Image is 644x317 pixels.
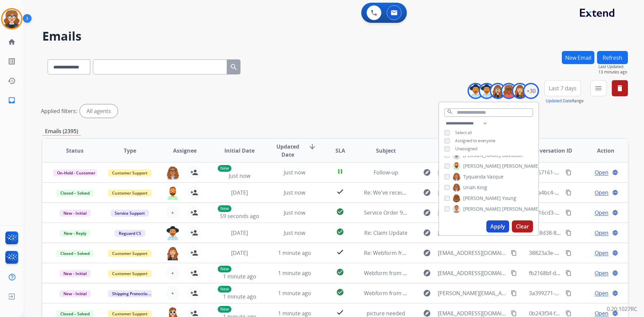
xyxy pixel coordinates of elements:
span: 1 minute ago [278,289,311,297]
mat-icon: content_copy [566,230,572,236]
button: Apply [486,220,509,232]
mat-icon: explore [423,249,431,257]
span: [PERSON_NAME][EMAIL_ADDRESS][DOMAIN_NAME] [438,289,507,297]
mat-icon: person_add [190,209,198,217]
span: New - Reply [60,230,90,237]
span: 3a399271-a902-4256-bc4d-2da6139ee4ac [529,289,633,297]
span: Just now [284,209,305,216]
mat-icon: check_circle [336,208,344,216]
h2: Emails [42,30,628,43]
span: Tyquanda [463,173,486,180]
span: Subject [376,147,396,155]
span: Customer Support [108,169,152,176]
span: [EMAIL_ADDRESS][DOMAIN_NAME] [438,229,507,237]
mat-icon: check_circle [336,228,344,236]
mat-icon: language [612,190,618,196]
mat-icon: language [612,230,618,236]
span: King [477,184,487,191]
span: [EMAIL_ADDRESS][DOMAIN_NAME] [438,189,507,197]
p: New [218,286,231,293]
span: Re: Webform from [EMAIL_ADDRESS][DOMAIN_NAME] on [DATE] [364,249,525,257]
mat-icon: home [8,38,16,46]
span: 1 minute ago [278,249,311,257]
span: [PERSON_NAME] [463,195,501,202]
span: 38823a3e-9474-4947-b1a1-9710b9ef906a [529,249,632,257]
mat-icon: arrow_downward [308,143,316,151]
span: Just now [284,229,305,236]
mat-icon: language [612,210,618,216]
mat-icon: search [447,109,453,115]
span: Last Updated: [598,64,628,69]
span: picture needed [367,310,405,317]
span: fb2168bf-d875-4beb-a84d-74e58a84db93 [529,269,632,277]
mat-icon: language [612,250,618,256]
mat-icon: content_copy [566,250,572,256]
span: Uriah [463,184,476,191]
span: Shipping Protection [108,290,154,297]
span: 1 minute ago [278,269,311,277]
span: Follow-up [374,169,398,176]
span: Open [595,189,608,197]
span: [EMAIL_ADDRESS][DOMAIN_NAME] [438,249,507,257]
span: Updated Date [273,143,303,159]
span: SLA [335,147,345,155]
span: Just now [284,169,305,176]
mat-icon: language [612,169,618,175]
mat-icon: check [336,188,344,196]
span: [EMAIL_ADDRESS][DOMAIN_NAME] [438,209,507,217]
span: 1 minute ago [223,293,256,300]
button: New Email [562,51,594,64]
span: Select all [455,130,472,136]
span: [PERSON_NAME] [502,163,540,169]
mat-icon: menu [594,84,602,92]
img: agent-avatar [166,166,179,180]
span: + [171,289,174,297]
div: All agents [80,104,118,118]
span: [PERSON_NAME] [463,163,501,169]
button: Refresh [597,51,628,64]
mat-icon: content_copy [566,270,572,276]
mat-icon: language [612,270,618,276]
span: Assignee [173,147,197,155]
mat-icon: content_copy [511,270,517,276]
button: + [166,206,179,219]
mat-icon: inbox [8,96,16,104]
th: Action [573,139,628,162]
span: [DATE] [231,229,248,236]
span: Customer Support [108,190,152,197]
button: + [166,286,179,300]
span: Type [124,147,136,155]
span: Closed – Solved [56,250,94,257]
mat-icon: check [336,308,344,316]
span: + [171,209,174,217]
p: New [218,306,231,313]
span: Service Order 9ff6eda6-11a8-4c3c-b9cc-105321484528 Booked with Velofix [364,209,551,216]
span: Open [595,289,608,297]
mat-icon: person_add [190,229,198,237]
span: Closed – Solved [56,190,94,197]
span: Webform from [EMAIL_ADDRESS][DOMAIN_NAME] on [DATE] [364,269,516,277]
img: agent-avatar [166,186,179,200]
span: Conversation ID [529,147,572,155]
span: Customer Support [108,250,152,257]
span: Status [66,147,84,155]
p: New [218,205,231,212]
mat-icon: check_circle [336,268,344,276]
span: Open [595,209,608,217]
span: New - Initial [59,210,91,217]
span: Initial Date [224,147,255,155]
span: 1 minute ago [223,273,256,280]
span: Just now [284,189,305,196]
span: [EMAIL_ADDRESS][DOMAIN_NAME] [438,168,507,176]
mat-icon: content_copy [566,169,572,175]
mat-icon: list_alt [8,57,16,65]
span: New - Initial [59,290,91,297]
button: Last 7 days [544,80,581,96]
mat-icon: person_add [190,249,198,257]
mat-icon: content_copy [566,290,572,296]
img: agent-avatar [166,246,179,260]
p: Emails (2395) [42,127,81,136]
mat-icon: content_copy [511,250,517,256]
mat-icon: explore [423,269,431,277]
mat-icon: content_copy [511,290,517,296]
